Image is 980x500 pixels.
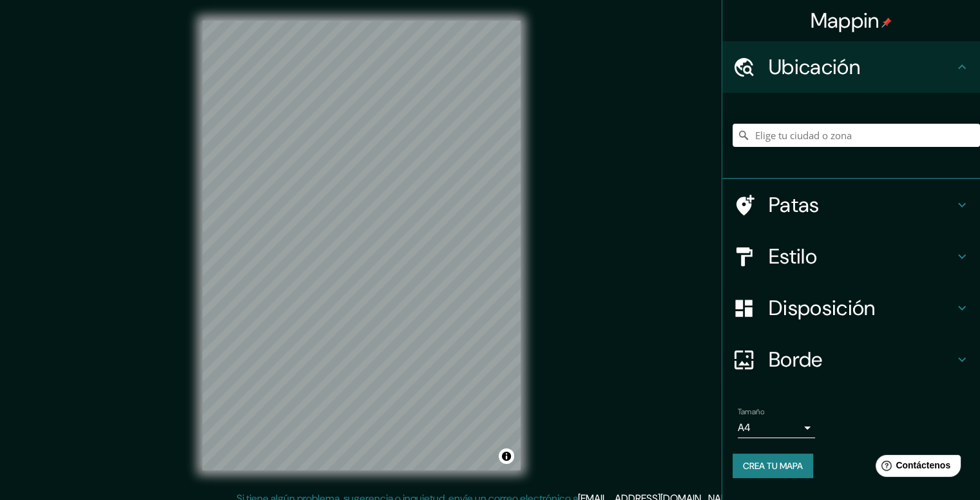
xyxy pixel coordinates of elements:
[733,124,980,147] input: Elige tu ciudad o zona
[738,418,815,438] div: A4
[738,421,751,434] font: A4
[738,407,764,417] font: Tamaño
[202,21,521,470] canvas: Mapa
[769,191,820,218] font: Patas
[722,41,980,93] div: Ubicación
[722,282,980,334] div: Disposición
[881,17,892,28] img: pin-icon.png
[769,346,823,373] font: Borde
[722,179,980,231] div: Patas
[865,450,966,486] iframe: Lanzador de widgets de ayuda
[769,53,860,81] font: Ubicación
[811,7,879,34] font: Mappin
[499,448,514,464] button: Activar o desactivar atribución
[722,231,980,282] div: Estilo
[769,243,817,270] font: Estilo
[743,460,803,472] font: Crea tu mapa
[722,334,980,385] div: Borde
[769,294,875,322] font: Disposición
[733,454,813,478] button: Crea tu mapa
